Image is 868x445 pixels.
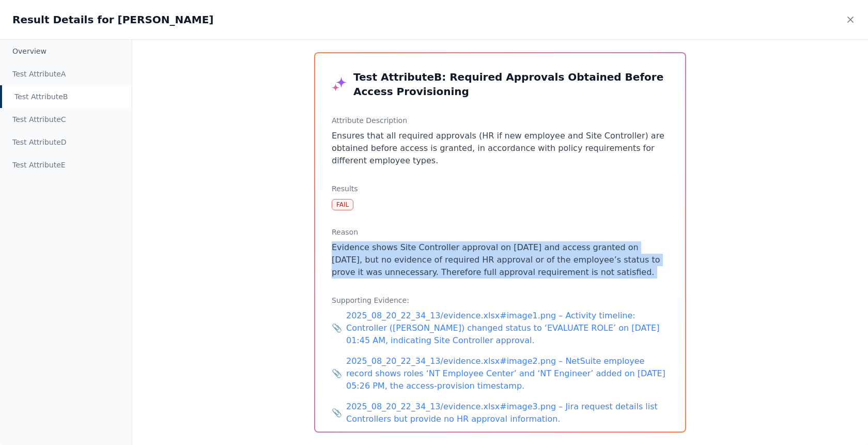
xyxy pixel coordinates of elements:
h3: Results [332,183,669,194]
span: 📎 [332,367,342,380]
h3: Attribute Description [332,115,669,126]
div: FAIL [332,199,353,210]
span: 📎 [332,322,342,334]
a: 📎2025_08_20_22_34_13/evidence.xlsx#image2.png – NetSuite employee record shows roles ‘NT Employee... [332,355,669,392]
h3: Test Attribute B : Required Approvals Obtained Before Access Provisioning [353,70,669,99]
h2: Result Details for [PERSON_NAME] [12,12,214,27]
h3: Reason [332,227,669,237]
p: Ensures that all required approvals (HR if new employee and Site Controller) are obtained before ... [332,130,669,167]
p: Evidence shows Site Controller approval on [DATE] and access granted on [DATE], but no evidence o... [332,241,669,279]
a: 📎2025_08_20_22_34_13/evidence.xlsx#image3.png – Jira request details list Controllers but provide... [332,401,669,425]
span: 📎 [332,407,342,419]
h3: Supporting Evidence: [332,295,669,305]
a: 📎2025_08_20_22_34_13/evidence.xlsx#image1.png – Activity timeline: Controller ([PERSON_NAME]) cha... [332,310,669,347]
